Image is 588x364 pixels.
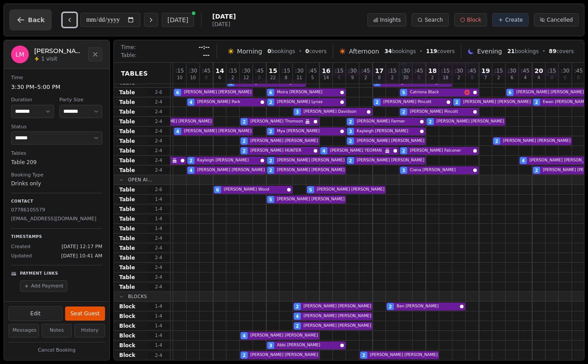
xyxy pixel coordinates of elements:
span: 2 - 4 [148,254,169,261]
span: [PERSON_NAME] Pincott [410,109,471,115]
span: [PERSON_NAME] [PERSON_NAME] [277,196,344,203]
span: covers [549,48,574,55]
span: 2 - 6 [148,89,169,96]
span: Mya [PERSON_NAME] [277,128,339,134]
span: 9 [351,76,354,80]
span: 4 [537,76,540,80]
span: Table [119,118,135,125]
span: • [299,48,302,55]
span: 2 [364,76,367,80]
span: Create [505,16,523,23]
span: 89 [549,48,557,54]
span: Blocks [128,293,147,300]
dt: Booking Type [11,172,102,179]
span: 0 [417,76,420,80]
span: 18 [443,76,448,80]
span: 2 [296,323,299,330]
p: 07786105579 [11,207,102,214]
button: [DATE] [162,13,194,27]
span: Ciana [PERSON_NAME] [410,167,471,173]
span: 2 - 6 [148,186,169,193]
span: : 45 [468,68,476,73]
span: : 15 [335,68,343,73]
span: : 30 [561,68,569,73]
span: [PERSON_NAME] [PERSON_NAME] [277,157,344,164]
span: 1 - 4 [148,196,169,203]
span: Kayleigh [PERSON_NAME] [197,157,259,164]
span: : 30 [401,68,410,73]
span: [DATE] [212,21,236,28]
span: Ben [PERSON_NAME] [397,303,458,310]
span: 3 [296,109,299,115]
span: 0 [305,48,309,54]
span: 2 [389,303,392,310]
span: : 15 [548,68,556,73]
span: Block [119,313,136,320]
span: [PERSON_NAME] Park [197,99,259,105]
span: 2 [349,138,352,145]
button: Seat Guest [65,307,105,321]
span: [PERSON_NAME] [PERSON_NAME] [197,167,265,173]
span: [PERSON_NAME] [PERSON_NAME] [304,303,371,310]
button: Edit [8,306,62,321]
span: • [542,48,545,55]
span: 4 [190,99,193,106]
span: Table [119,186,135,193]
span: 2 [376,99,379,106]
span: 0 [577,76,580,80]
span: 2 - 4 [148,245,169,251]
p: [EMAIL_ADDRESS][DOMAIN_NAME] [11,215,102,223]
span: 4 [176,128,179,135]
span: : 30 [455,68,463,73]
span: 6 [269,89,273,96]
span: [PERSON_NAME] [PERSON_NAME] [436,119,504,125]
span: 6 [216,187,219,193]
span: Cancelled [547,16,573,23]
span: bookings [268,48,295,55]
span: [PERSON_NAME] [PERSON_NAME] [277,167,344,173]
span: Table [119,147,135,154]
span: : 15 [229,68,237,73]
span: Table [119,284,135,291]
span: 2 [362,352,366,359]
span: [PERSON_NAME] Thomson [250,119,303,125]
span: 18 [428,68,436,74]
span: 1 - 4 [148,332,169,339]
span: 2 [269,157,273,164]
span: 1 - 4 [148,303,169,310]
span: [PERSON_NAME] [PERSON_NAME] [304,323,371,329]
span: [PERSON_NAME] [PERSON_NAME] [250,138,318,144]
span: 8 [378,76,381,80]
span: Updated [11,253,32,260]
span: 2 [243,148,246,154]
span: bookings [385,48,416,55]
span: 5 [402,89,405,96]
span: 20 [534,68,543,74]
dt: Status [11,123,102,131]
button: Notes [42,324,72,337]
span: [PERSON_NAME] [PERSON_NAME] [516,89,584,96]
dd: Drinks only [11,180,102,188]
span: 2 [296,303,299,310]
button: Search [412,13,448,27]
span: Table [119,99,135,106]
p: Contact [11,199,102,205]
span: 2 - 4 [148,138,169,144]
button: History [74,324,105,337]
span: 4 [323,148,326,154]
span: 1 - 4 [148,342,169,349]
span: [DATE] 12:17 PM [62,243,102,251]
span: Table: [121,52,136,59]
span: Table [119,235,135,242]
span: 0 [471,76,473,80]
button: Cancel Booking [8,345,105,356]
span: 5 [309,187,312,193]
span: [PERSON_NAME] [PERSON_NAME] [144,119,211,125]
span: 119 [426,48,437,54]
span: Time: [121,44,136,51]
span: [PERSON_NAME] [PERSON_NAME] [184,89,251,96]
span: Search [424,16,443,23]
span: Table [119,138,135,145]
span: Abbi [PERSON_NAME] [277,342,339,349]
span: 1 visit [41,55,57,62]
